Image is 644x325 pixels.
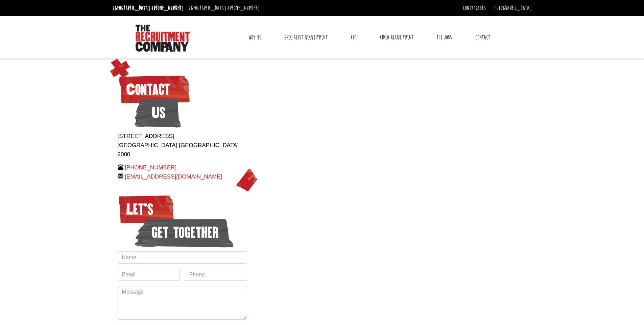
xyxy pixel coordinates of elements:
a: RPO [345,29,361,46]
span: Let’s [118,192,175,226]
span: Us [135,96,181,130]
a: The Jobs [431,29,457,46]
input: Email [118,269,180,281]
li: [GEOGRAPHIC_DATA]: [111,3,185,13]
input: Phone [185,269,247,281]
a: Why Us [243,29,266,46]
input: Name [118,251,247,264]
a: [EMAIL_ADDRESS][DOMAIN_NAME] [125,173,222,180]
a: [PHONE_NUMBER] [125,164,176,171]
img: The Recruitment Company [136,25,190,52]
li: [GEOGRAPHIC_DATA]: [187,3,261,13]
a: Contractors [463,4,486,12]
p: [STREET_ADDRESS] [GEOGRAPHIC_DATA] [GEOGRAPHIC_DATA] 2000 [118,132,247,159]
a: [PHONE_NUMBER] [152,4,184,12]
span: Contact [118,73,191,106]
a: [GEOGRAPHIC_DATA] [494,4,532,12]
a: [PHONE_NUMBER] [228,4,260,12]
span: get together [135,216,234,249]
a: Specialist Recruitment [279,29,333,46]
a: Contact [470,29,495,46]
a: Video Recruitment [375,29,419,46]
